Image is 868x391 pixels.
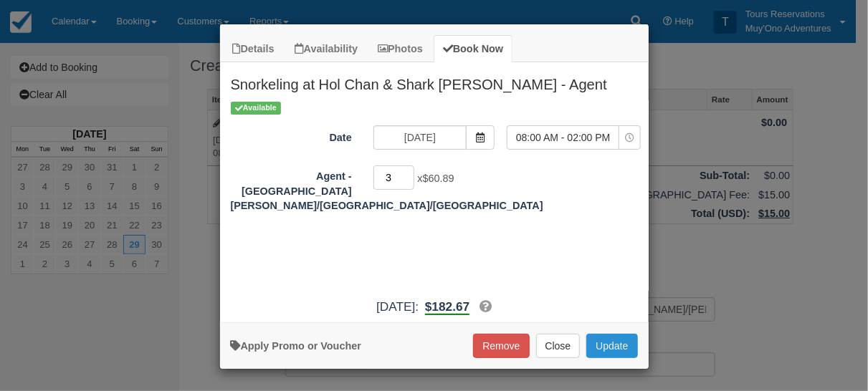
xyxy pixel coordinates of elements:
[373,165,415,190] input: Agent - San Pedro/Belize City/Caye Caulker
[231,102,282,114] span: Available
[434,35,512,63] a: Book Now
[220,62,649,315] div: Item Modal
[473,334,529,358] button: Remove
[224,35,284,63] a: Details
[417,173,454,185] span: x
[536,334,581,358] button: Close
[220,125,363,145] label: Date
[285,35,367,63] a: Availability
[220,62,649,100] h2: Snorkeling at Hol Chan & Shark [PERSON_NAME] - Agent
[423,173,454,185] span: $60.89
[586,334,637,358] button: Update
[507,130,619,145] span: 08:00 AM - 02:00 PM
[425,299,469,314] span: $182.67
[220,164,363,213] label: Agent - San Pedro/Belize City/Caye Caulker
[220,298,649,316] div: [DATE]:
[368,35,432,63] a: Photos
[231,340,361,352] a: Apply Voucher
